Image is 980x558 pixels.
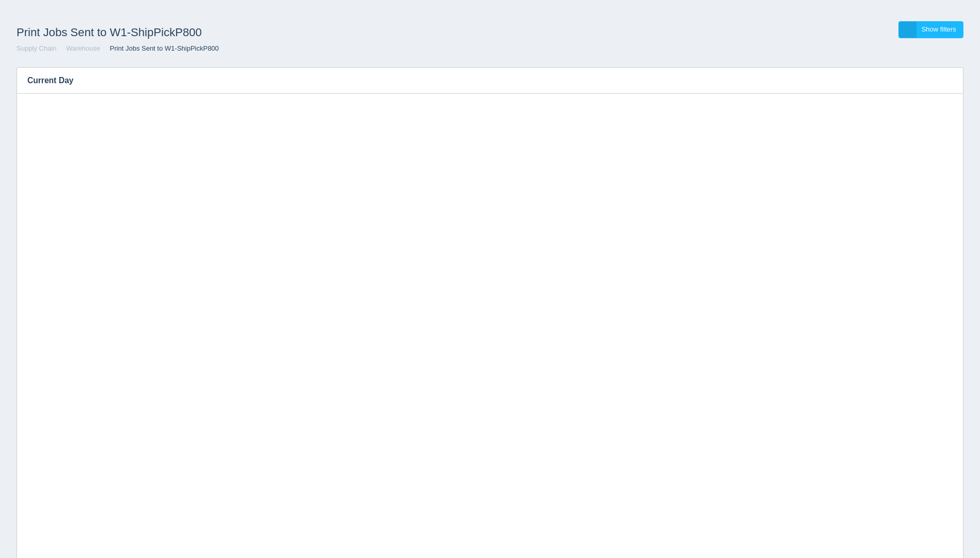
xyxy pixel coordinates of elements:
a: Show filters [898,21,963,38]
h1: Print Jobs Sent to W1-ShipPickP800 [17,21,490,44]
h3: Current Day [17,68,931,94]
a: Warehouse [66,44,100,52]
a: Supply Chain [17,44,56,52]
li: Print Jobs Sent to W1-ShipPickP800 [102,44,219,54]
span: Show filters [922,25,956,33]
